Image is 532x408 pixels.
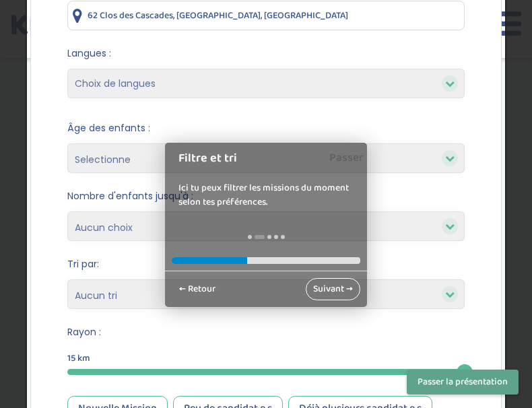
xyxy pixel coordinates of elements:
[67,46,465,61] span: Langues :
[67,189,465,203] span: Nombre d'enfants jusqu'à :
[178,149,336,168] h1: Filtre et tri
[67,325,465,339] span: Rayon :
[407,370,519,395] button: Passer la présentation
[67,121,465,135] span: Âge des enfants :
[67,1,465,30] input: Ville ou code postale
[67,257,465,271] span: Tri par:
[165,168,367,223] div: Ici tu peux filtrer les missions du moment selon tes préférences.
[306,278,360,300] a: Suivant →
[172,278,223,300] a: ← Retour
[67,351,90,366] span: 15 km
[329,143,364,173] a: Passer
